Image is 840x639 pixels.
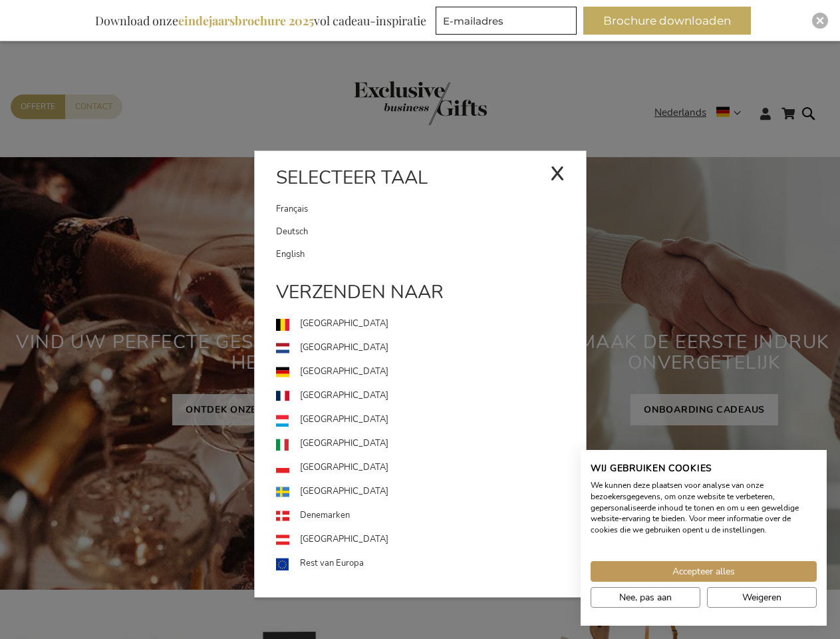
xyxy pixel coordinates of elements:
a: [GEOGRAPHIC_DATA] [276,360,586,384]
b: eindejaarsbrochure 2025 [178,13,314,29]
img: Close [816,17,824,25]
a: English [276,243,586,266]
input: E-mailadres [436,7,577,35]
a: Denemarken [276,504,586,528]
span: Accepteer alles [672,564,735,578]
a: [GEOGRAPHIC_DATA] [276,432,586,456]
form: marketing offers and promotions [436,7,581,39]
button: Accepteer alle cookies [591,561,817,582]
button: Pas cookie voorkeuren aan [591,587,700,608]
a: [GEOGRAPHIC_DATA] [276,336,586,360]
a: Deutsch [276,220,586,243]
div: Verzenden naar [255,279,586,312]
a: Français [276,198,550,220]
a: [GEOGRAPHIC_DATA] [276,480,586,504]
a: [GEOGRAPHIC_DATA] [276,384,586,408]
a: [GEOGRAPHIC_DATA] [276,456,586,480]
div: Close [812,13,828,29]
p: We kunnen deze plaatsen voor analyse van onze bezoekersgegevens, om onze website te verbeteren, g... [591,480,817,536]
a: [GEOGRAPHIC_DATA] [276,528,586,552]
h2: Wij gebruiken cookies [591,463,817,475]
a: Rest van Europa [276,552,586,576]
button: Alle cookies weigeren [707,587,817,608]
span: Weigeren [742,590,781,604]
a: [GEOGRAPHIC_DATA] [276,408,586,432]
button: Brochure downloaden [583,7,751,35]
div: Selecteer taal [255,164,586,198]
span: Nee, pas aan [619,590,672,604]
div: x [550,152,565,192]
a: [GEOGRAPHIC_DATA] [276,312,586,336]
div: Download onze vol cadeau-inspiratie [89,7,432,35]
